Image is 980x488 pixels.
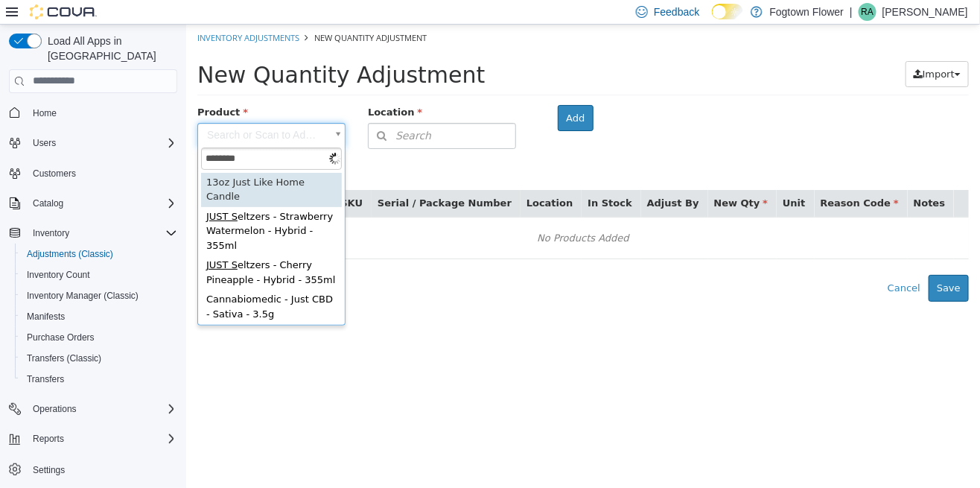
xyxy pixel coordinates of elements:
[3,133,183,153] button: Users
[859,3,876,21] div: Ryan Alves
[27,460,177,478] span: Settings
[15,183,156,232] div: eltzers - Strawberry Watermelon - Hybrid - 355ml
[21,370,177,388] span: Transfers
[850,3,853,21] p: |
[712,4,743,19] input: Dark Mode
[42,34,177,63] span: Load All Apps in [GEOGRAPHIC_DATA]
[862,3,874,21] span: RA
[33,403,77,415] span: Operations
[33,197,63,209] span: Catalog
[21,287,144,305] a: Inventory Manager (Classic)
[27,104,177,122] span: Home
[27,373,64,385] span: Transfers
[20,186,51,197] span: JUST S
[3,193,183,214] button: Catalog
[21,308,71,326] a: Manifests
[15,348,183,369] button: Transfers (Classic)
[15,369,183,390] button: Transfers
[882,3,968,21] p: [PERSON_NAME]
[15,264,183,285] button: Inventory Count
[15,306,183,327] button: Manifests
[3,223,183,244] button: Inventory
[30,4,97,19] img: Cova
[27,269,90,281] span: Inventory Count
[33,227,69,239] span: Inventory
[33,168,76,180] span: Customers
[21,349,177,367] span: Transfers (Classic)
[21,329,177,346] span: Purchase Orders
[27,430,70,448] button: Reports
[21,266,177,284] span: Inventory Count
[27,290,139,302] span: Inventory Manager (Classic)
[21,308,177,326] span: Manifests
[27,104,63,122] a: Home
[27,134,177,152] span: Users
[3,428,183,449] button: Reports
[3,399,183,419] button: Operations
[15,231,156,265] div: eltzers - Cherry Pineapple - Hybrid - 355ml
[27,400,83,418] button: Operations
[27,332,95,343] span: Purchase Orders
[654,4,699,19] span: Feedback
[21,266,96,284] a: Inventory Count
[770,3,844,21] p: Fogtown Flower
[27,248,113,260] span: Adjustments (Classic)
[21,245,177,263] span: Adjustments (Classic)
[3,162,183,184] button: Customers
[712,19,713,20] span: Dark Mode
[27,461,71,479] a: Settings
[15,327,183,348] button: Purchase Orders
[21,349,107,367] a: Transfers (Classic)
[20,235,51,246] span: JUST S
[27,352,101,364] span: Transfers (Classic)
[27,165,82,183] a: Customers
[27,311,65,323] span: Manifests
[27,224,75,242] button: Inventory
[21,245,119,263] a: Adjustments (Classic)
[21,287,177,305] span: Inventory Manager (Classic)
[15,244,183,264] button: Adjustments (Classic)
[21,370,70,388] a: Transfers
[33,137,56,149] span: Users
[27,194,177,212] span: Catalog
[21,329,101,346] a: Purchase Orders
[33,464,65,476] span: Settings
[3,102,183,124] button: Home
[27,430,177,448] span: Reports
[15,148,156,183] div: 13oz Just Like Home Candle
[15,285,183,306] button: Inventory Manager (Classic)
[3,458,183,480] button: Settings
[27,400,177,418] span: Operations
[27,224,177,242] span: Inventory
[33,107,57,119] span: Home
[27,134,62,152] button: Users
[15,265,156,300] div: Cannabiomedic - Just CBD - Sativa - 3.5g
[33,433,64,445] span: Reports
[27,164,177,183] span: Customers
[27,194,69,212] button: Catalog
